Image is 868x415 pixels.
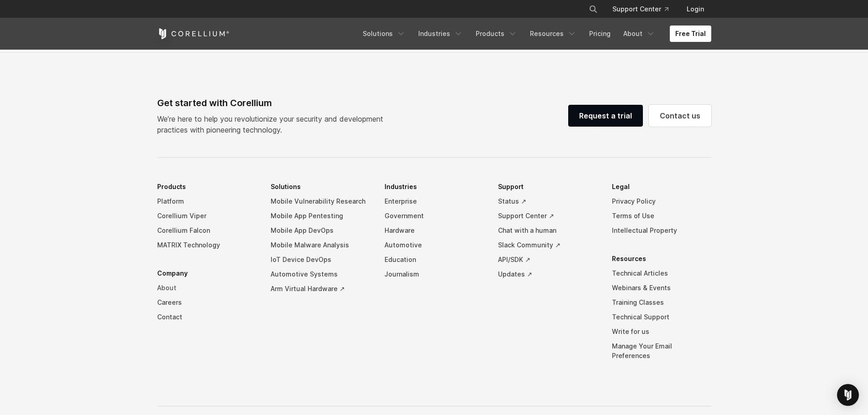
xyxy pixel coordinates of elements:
[612,295,711,310] a: Training Classes
[385,223,484,238] a: Hardware
[157,194,257,209] a: Platform
[413,26,468,42] a: Industries
[271,223,370,238] a: Mobile App DevOps
[498,209,597,223] a: Support Center ↗
[524,26,582,42] a: Resources
[470,26,523,42] a: Products
[357,26,411,42] a: Solutions
[498,194,597,209] a: Status ↗
[612,339,711,363] a: Manage Your Email Preferences
[498,252,597,267] a: API/SDK ↗
[612,209,711,223] a: Terms of Use
[157,238,257,252] a: MATRIX Technology
[649,105,711,127] a: Contact us
[679,1,711,17] a: Login
[271,194,370,209] a: Mobile Vulnerability Research
[605,1,676,17] a: Support Center
[584,26,616,42] a: Pricing
[271,238,370,252] a: Mobile Malware Analysis
[578,1,711,17] div: Navigation Menu
[385,252,484,267] a: Education
[612,223,711,238] a: Intellectual Property
[568,105,643,127] a: Request a trial
[498,238,597,252] a: Slack Community ↗
[157,96,390,110] div: Get started with Corellium
[612,266,711,281] a: Technical Articles
[385,209,484,223] a: Government
[271,252,370,267] a: IoT Device DevOps
[385,194,484,209] a: Enterprise
[612,281,711,295] a: Webinars & Events
[157,179,711,377] div: Navigation Menu
[385,267,484,282] a: Journalism
[157,223,257,238] a: Corellium Falcon
[385,238,484,252] a: Automotive
[357,26,711,42] div: Navigation Menu
[498,223,597,238] a: Chat with a human
[157,281,257,295] a: About
[157,209,257,223] a: Corellium Viper
[157,310,257,324] a: Contact
[670,26,711,42] a: Free Trial
[271,267,370,282] a: Automotive Systems
[612,324,711,339] a: Write for us
[837,384,859,406] div: Open Intercom Messenger
[612,194,711,209] a: Privacy Policy
[612,310,711,324] a: Technical Support
[271,209,370,223] a: Mobile App Pentesting
[618,26,661,42] a: About
[157,295,257,310] a: Careers
[157,28,230,39] a: Corellium Home
[585,1,601,17] button: Search
[271,282,370,296] a: Arm Virtual Hardware ↗
[157,113,390,135] p: We’re here to help you revolutionize your security and development practices with pioneering tech...
[498,267,597,282] a: Updates ↗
